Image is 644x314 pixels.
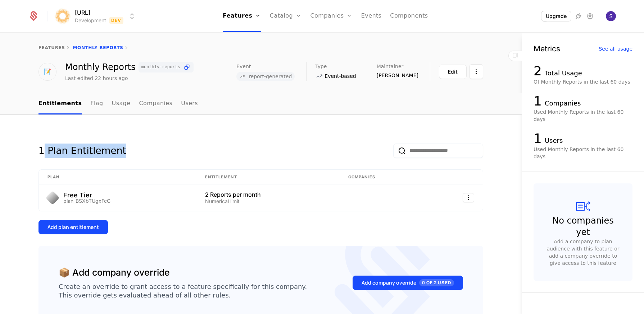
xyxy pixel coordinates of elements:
div: Add plan entitlement [47,224,99,231]
div: Total Usage [545,68,582,78]
div: See all usage [599,46,632,51]
a: Flag [90,93,103,114]
img: Surya Prakash [606,11,616,21]
a: Companies [139,93,172,114]
span: Event-based [325,72,356,80]
span: Dev [109,17,124,24]
div: 1 [534,131,542,146]
span: report-generated [249,74,292,79]
div: 📝 [38,63,56,81]
button: Select environment [56,8,137,24]
div: Last edited 22 hours ago [65,75,128,82]
a: Integrations [574,12,583,20]
button: Add plan entitlement [38,220,108,234]
span: Type [315,64,327,69]
div: Free Tier [63,192,110,198]
button: Upgrade [541,11,571,21]
span: Event [236,64,251,69]
div: Monthly Reports [65,62,194,72]
a: Users [181,93,198,114]
div: Companies [545,98,581,108]
div: Add a company to plan audience with this feature or add a company override to give access to this... [545,238,621,267]
a: Usage [112,93,131,114]
button: Add company override0 of 2 Used [353,276,463,290]
img: surya.ai [54,8,71,25]
div: Metrics [534,45,560,52]
div: 2 [534,64,542,78]
th: Entitlement [196,170,340,185]
th: Companies [340,170,426,185]
a: features [38,45,65,50]
a: Entitlements [38,93,82,114]
button: Edit [439,65,467,79]
a: Settings [586,12,594,20]
th: Plan [39,170,196,185]
div: 2 Reports per month [205,192,331,197]
div: Users [545,136,563,146]
button: Select action [470,64,483,79]
div: Used Monthly Reports in the last 60 days [534,108,632,123]
div: Of Monthly Reports in the last 60 days [534,78,632,85]
div: Edit [448,68,458,75]
ul: Choose Sub Page [38,93,198,114]
span: monthly-reports [141,65,180,69]
div: Create an override to grant access to a feature specifically for this company. This override gets... [59,282,307,300]
div: Add company override [362,279,454,286]
div: plan_BSXbTUgxFcC [63,198,110,203]
span: [PERSON_NAME] [377,72,418,79]
span: Maintainer [377,64,404,69]
span: [URL] [75,8,90,17]
span: 0 of 2 Used [419,279,454,286]
div: 1 [534,94,542,108]
div: 📦 Add company override [59,266,170,280]
div: No companies yet [548,215,618,238]
button: Open user button [606,11,616,21]
button: Select action [463,193,474,202]
div: Development [75,17,106,24]
div: Numerical limit [205,199,331,204]
div: 1 Plan Entitlement [38,144,126,158]
div: Used Monthly Reports in the last 60 days [534,146,632,160]
nav: Main [38,93,483,114]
